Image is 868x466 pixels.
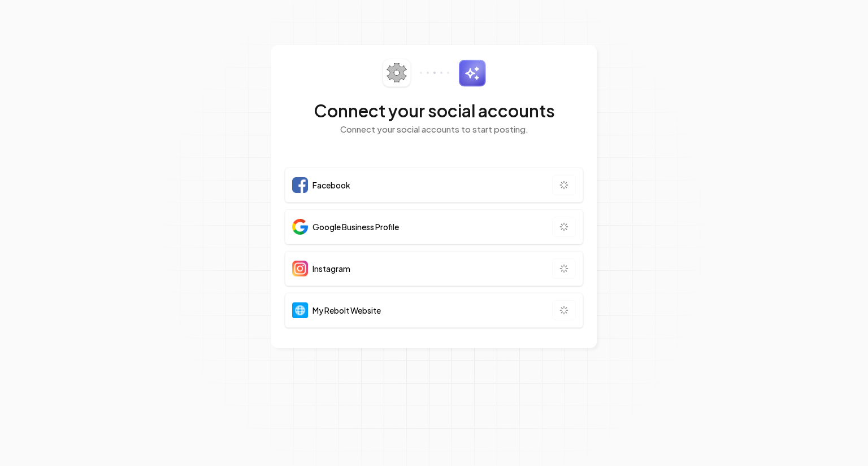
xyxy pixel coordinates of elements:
[420,72,449,74] img: connector-dots.svg
[285,123,583,136] p: Connect your social accounts to start posting.
[292,177,308,193] img: Facebook
[292,302,308,318] img: Website
[313,263,350,274] span: Instagram
[285,100,583,121] h2: Connect your social accounts
[458,59,486,87] img: sparkles.svg
[313,305,381,316] span: My Rebolt Website
[292,261,308,276] img: Instagram
[292,219,308,235] img: Google
[313,179,350,191] span: Facebook
[313,221,399,232] span: Google Business Profile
